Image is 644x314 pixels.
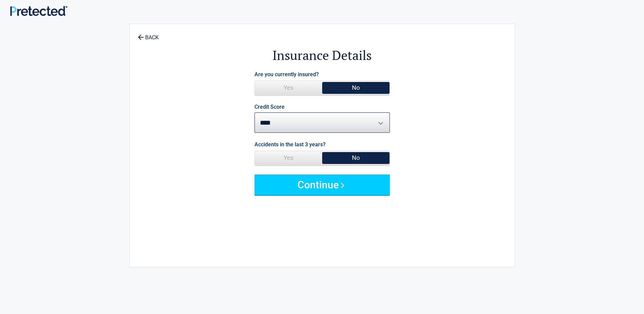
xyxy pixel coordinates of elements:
h2: Insurance Details [167,47,478,64]
button: Continue [254,174,390,195]
label: Are you currently insured? [254,70,319,79]
span: No [322,151,390,165]
label: Accidents in the last 3 years? [254,140,326,149]
span: No [322,81,390,95]
a: BACK [136,28,160,40]
label: Credit Score [254,104,285,110]
span: Yes [255,81,322,95]
img: Main Logo [10,6,67,16]
span: Yes [255,151,322,165]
